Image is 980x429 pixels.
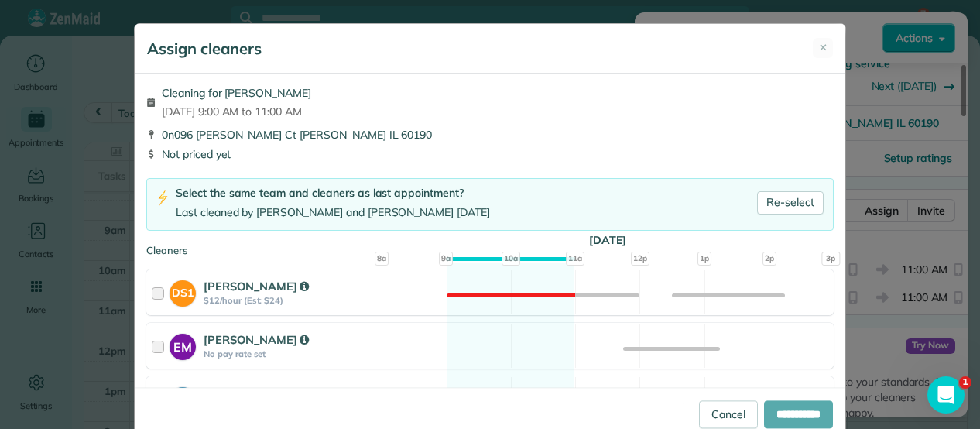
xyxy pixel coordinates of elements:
[176,185,490,201] div: Select the same team and cleaners as last appointment?
[757,191,824,214] a: Re-select
[146,243,834,248] div: Cleaners
[162,104,311,119] span: [DATE] 9:00 AM to 11:00 AM
[146,127,834,142] div: 0n096 [PERSON_NAME] Ct [PERSON_NAME] IL 60190
[156,190,170,206] img: lightning-bolt-icon-94e5364df696ac2de96d3a42b8a9ff6ba979493684c50e6bbbcda72601fa0d29.png
[959,376,971,389] span: 1
[927,376,965,414] iframe: Intercom live chat
[819,40,828,56] span: ✕
[147,38,262,60] h5: Assign cleaners
[204,332,309,347] strong: [PERSON_NAME]
[204,295,377,306] strong: $12/hour (Est: $24)
[170,280,196,301] strong: DS1
[204,348,377,359] strong: No pay rate set
[170,334,196,356] strong: EM
[146,146,834,162] div: Not priced yet
[204,279,309,293] strong: [PERSON_NAME]
[162,85,311,101] span: Cleaning for [PERSON_NAME]
[176,204,490,221] div: Last cleaned by [PERSON_NAME] and [PERSON_NAME] [DATE]
[204,386,309,400] strong: [PERSON_NAME]
[699,400,758,428] a: Cancel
